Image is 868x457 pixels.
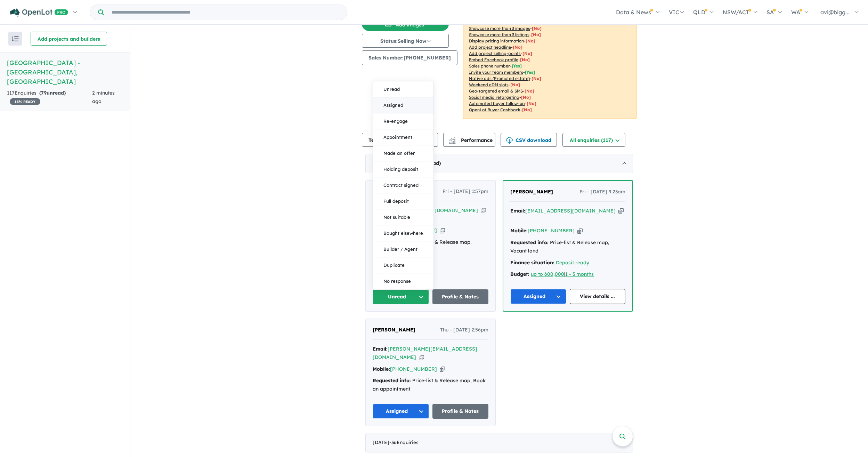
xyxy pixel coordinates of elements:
u: Automated buyer follow-up [469,101,525,106]
button: No response [373,273,433,289]
button: Assigned [373,97,433,113]
span: 15 % READY [10,98,40,105]
strong: Budget: [510,271,529,277]
button: Appointment [373,129,433,145]
button: Duplicate [373,257,433,273]
div: [DATE] [365,433,633,452]
button: Add projects and builders [31,32,107,46]
span: avi@bigg... [820,9,850,16]
a: Profile & Notes [432,404,489,419]
u: Display pricing information [469,38,524,43]
span: - 36 Enquir ies [389,439,419,446]
a: up to 600,000 [531,271,564,277]
button: CSV download [501,133,557,147]
span: Thu - [DATE] 2:56pm [440,326,488,334]
a: Deposit ready [556,259,589,266]
p: Your project is only comparing to other top-performing projects in your area: - - - - - - - - - -... [463,7,636,119]
img: sort.svg [12,36,19,41]
a: View details ... [570,289,626,304]
a: [PERSON_NAME] [510,188,553,196]
span: 79 [41,90,47,96]
strong: Mobile: [373,366,390,372]
u: Invite your team members [469,70,523,75]
button: Holding deposit [373,161,433,177]
a: [PERSON_NAME] [373,326,415,334]
strong: Email: [510,208,525,214]
button: Copy [618,207,624,215]
button: Copy [481,207,486,214]
a: [EMAIL_ADDRESS][DOMAIN_NAME] [525,208,616,214]
button: Performance [443,133,495,147]
span: [ No ] [526,38,535,43]
button: Unread [373,289,429,304]
strong: ( unread) [39,90,66,96]
button: Builder / Agent [373,241,433,257]
span: Fri - [DATE] 1:57pm [443,187,488,196]
button: Copy [440,227,445,234]
u: Showcase more than 3 images [469,26,530,31]
button: Assigned [373,404,429,419]
u: Geo-targeted email & SMS [469,88,523,94]
u: Add project selling-points [469,51,521,56]
div: Price-list & Release map, Vacant land [510,239,625,255]
span: [PERSON_NAME] [373,327,415,333]
button: Not suitable [373,209,433,225]
a: [PHONE_NUMBER] [390,366,437,372]
span: [No] [525,88,534,94]
a: [PHONE_NUMBER] [528,227,575,234]
img: bar-chart.svg [449,139,456,144]
img: Openlot PRO Logo White [10,8,68,17]
span: [ No ] [531,32,541,37]
u: Sales phone number [469,63,510,69]
div: Unread [373,81,434,289]
button: Bought elsewhere [373,225,433,241]
strong: Requested info: [510,239,549,246]
button: Re-engage [373,113,433,129]
span: [No] [532,76,541,81]
div: | [510,270,625,279]
button: Unread [373,81,433,97]
strong: Email: [373,346,388,352]
span: [No] [527,101,536,106]
span: Fri - [DATE] 9:23am [579,188,625,196]
button: Team member settings (2) [362,133,438,147]
a: [PERSON_NAME][EMAIL_ADDRESS][DOMAIN_NAME] [373,346,477,360]
u: OpenLot Buyer Cashback [469,107,520,112]
button: Contract signed [373,177,433,193]
span: 2 minutes ago [92,90,115,104]
span: [ No ] [513,45,522,50]
strong: Finance situation: [510,259,554,266]
span: [No] [521,95,531,100]
div: 117 Enquir ies [7,89,92,106]
span: [ No ] [520,57,530,62]
u: Add project headline [469,45,511,50]
div: Price-list & Release map, Book an appointment [373,377,488,393]
span: [PERSON_NAME] [510,189,553,195]
button: Copy [440,366,445,373]
img: download icon [506,137,513,144]
button: Sales Number:[PHONE_NUMBER] [362,50,457,65]
strong: Mobile: [510,227,528,234]
span: [No] [522,107,532,112]
a: Profile & Notes [432,289,489,304]
h5: [GEOGRAPHIC_DATA] - [GEOGRAPHIC_DATA] , [GEOGRAPHIC_DATA] [7,58,123,86]
img: line-chart.svg [449,137,455,141]
div: [DATE] [365,154,633,173]
u: Native ads (Promoted estate) [469,76,530,81]
button: Status:Selling Now [362,34,449,48]
button: Copy [419,354,424,361]
span: [ No ] [532,26,542,31]
button: Made an offer [373,145,433,161]
span: [ No ] [522,51,532,56]
u: Embed Facebook profile [469,57,518,62]
u: Social media retargeting [469,95,519,100]
span: [ Yes ] [525,70,535,75]
button: Copy [577,227,583,234]
span: [No] [510,82,520,87]
span: [ Yes ] [512,63,522,69]
u: Showcase more than 3 listings [469,32,529,37]
a: 1 - 3 months [565,271,594,277]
